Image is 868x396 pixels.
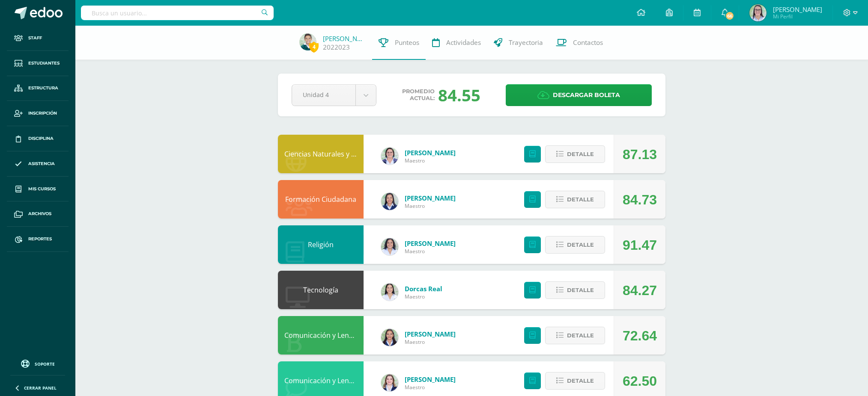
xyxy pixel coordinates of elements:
[553,85,620,106] span: Descargar boleta
[278,225,364,264] div: Religión
[545,372,605,390] button: Detalle
[372,26,426,60] a: Punteos
[487,26,549,60] a: Trayectoria
[7,177,69,202] a: Mis cursos
[405,330,456,338] a: [PERSON_NAME]
[725,11,734,21] span: 66
[405,284,442,293] a: Dorcas Real
[278,135,364,173] div: Ciencias Naturales y Tecnología
[28,186,56,192] span: Mis cursos
[28,35,42,41] span: Staff
[7,51,69,76] a: Estudiantes
[303,85,345,105] span: Unidad 4
[7,151,69,177] a: Asistencia
[35,361,55,367] span: Soporte
[446,38,481,47] span: Actividades
[405,248,456,255] span: Maestro
[381,193,398,210] img: 0720b70caab395a5f554da48e8831271.png
[623,180,657,219] div: 84.73
[381,284,398,301] img: be86f1430f5fbfb0078a79d329e704bb.png
[308,240,334,249] a: Religión
[28,60,60,67] span: Estudiantes
[10,358,65,369] a: Soporte
[438,84,480,106] div: 84.55
[773,5,822,14] span: [PERSON_NAME]
[623,135,657,174] div: 87.13
[381,329,398,346] img: f5c5029767746d4c9836cd884abc4dbb.png
[7,201,69,227] a: Archivos
[545,327,605,344] button: Detalle
[28,236,52,242] span: Reportes
[381,374,398,391] img: 08390b0ccb8bb92ebf03f24154704f33.png
[405,194,456,202] a: [PERSON_NAME]
[278,180,364,219] div: Formación Ciudadana
[7,227,69,252] a: Reportes
[545,191,605,208] button: Detalle
[506,84,652,106] a: Descargar boleta
[278,271,364,309] div: Tecnología
[623,226,657,264] div: 91.47
[299,33,316,50] img: 00f3e28d337643235773b636efcd14e7.png
[303,285,338,295] a: Tecnología
[28,210,51,217] span: Archivos
[285,195,356,204] a: Formación Ciudadana
[405,384,456,391] span: Maestro
[623,271,657,310] div: 84.27
[28,85,58,92] span: Estructura
[567,328,594,343] span: Detalle
[623,316,657,355] div: 72.64
[309,41,319,52] span: 4
[7,126,69,151] a: Disciplina
[405,157,456,164] span: Maestro
[323,34,366,43] a: [PERSON_NAME]
[567,282,594,298] span: Detalle
[284,376,396,385] a: Comunicación y Lenguaje L3 Inglés
[509,38,543,47] span: Trayectoria
[395,38,419,47] span: Punteos
[545,281,605,299] button: Detalle
[7,26,69,51] a: Staff
[405,375,456,384] a: [PERSON_NAME]
[749,4,767,21] img: 04502d3ebb6155621d07acff4f663ff2.png
[292,85,376,106] a: Unidad 4
[323,43,350,52] a: 2022023
[405,202,456,210] span: Maestro
[549,26,609,60] a: Contactos
[278,316,364,355] div: Comunicación y Lenguaje L1
[545,236,605,254] button: Detalle
[24,385,57,391] span: Cerrar panel
[284,331,376,340] a: Comunicación y Lenguaje L1
[28,135,54,142] span: Disciplina
[567,237,594,253] span: Detalle
[567,373,594,389] span: Detalle
[773,13,822,20] span: Mi Perfil
[405,239,456,248] a: [PERSON_NAME]
[381,238,398,255] img: 5833435b0e0c398ee4b261d46f102b9b.png
[81,6,274,20] input: Busca un usuario...
[7,101,69,126] a: Inscripción
[405,338,456,346] span: Maestro
[573,38,603,47] span: Contactos
[28,110,57,117] span: Inscripción
[402,88,435,102] span: Promedio actual:
[7,76,69,101] a: Estructura
[28,160,55,167] span: Asistencia
[381,148,398,165] img: 7f3683f90626f244ba2c27139dbb4749.png
[405,148,456,157] a: [PERSON_NAME]
[405,293,442,300] span: Maestro
[284,149,386,159] a: Ciencias Naturales y Tecnología
[567,192,594,207] span: Detalle
[567,146,594,162] span: Detalle
[545,145,605,163] button: Detalle
[426,26,487,60] a: Actividades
